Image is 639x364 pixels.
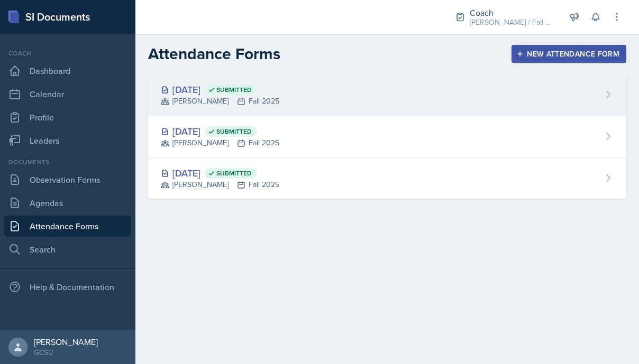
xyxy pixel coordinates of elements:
[34,347,98,358] div: GCSU
[148,157,626,199] a: [DATE] Submitted [PERSON_NAME]Fall 2025
[148,44,280,63] h2: Attendance Forms
[161,96,279,107] div: [PERSON_NAME] Fall 2025
[161,124,279,138] div: [DATE]
[518,50,619,58] div: New Attendance Form
[161,166,279,180] div: [DATE]
[4,107,131,128] a: Profile
[4,169,131,190] a: Observation Forms
[34,337,98,347] div: [PERSON_NAME]
[4,49,131,58] div: Coach
[216,169,252,178] span: Submitted
[4,276,131,297] div: Help & Documentation
[4,83,131,105] a: Calendar
[161,137,279,148] div: [PERSON_NAME] Fall 2025
[470,6,554,19] div: Coach
[4,239,131,260] a: Search
[4,216,131,237] a: Attendance Forms
[4,192,131,213] a: Agendas
[216,86,252,94] span: Submitted
[148,74,626,116] a: [DATE] Submitted [PERSON_NAME]Fall 2025
[148,116,626,157] a: [DATE] Submitted [PERSON_NAME]Fall 2025
[4,130,131,151] a: Leaders
[4,157,131,167] div: Documents
[216,127,252,136] span: Submitted
[470,17,554,28] div: [PERSON_NAME] / Fall 2025
[161,82,279,97] div: [DATE]
[4,60,131,81] a: Dashboard
[161,179,279,190] div: [PERSON_NAME] Fall 2025
[512,45,626,63] button: New Attendance Form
